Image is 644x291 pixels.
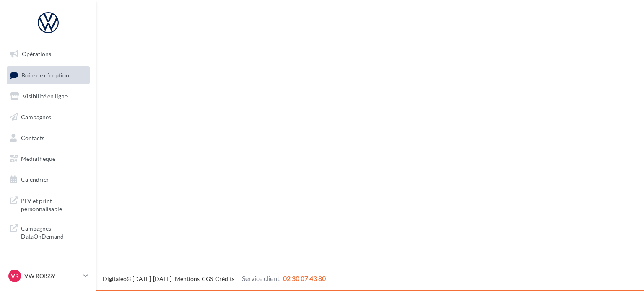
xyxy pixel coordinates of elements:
[21,155,55,162] span: Médiathèque
[103,275,326,282] span: © [DATE]-[DATE] - - -
[5,129,91,147] a: Contacts
[21,134,44,141] span: Contacts
[5,108,91,126] a: Campagnes
[103,275,127,282] a: Digitaleo
[11,272,19,280] span: VR
[21,71,69,78] span: Boîte de réception
[24,272,80,280] p: VW ROISSY
[242,274,280,282] span: Service client
[21,113,51,121] span: Campagnes
[21,223,86,241] span: Campagnes DataOnDemand
[5,45,91,63] a: Opérations
[283,274,326,282] span: 02 30 07 43 80
[21,195,86,213] span: PLV et print personnalisable
[7,268,90,284] a: VR VW ROISSY
[215,275,234,282] a: Crédits
[22,50,51,57] span: Opérations
[23,93,68,100] span: Visibilité en ligne
[175,275,200,282] a: Mentions
[21,176,49,183] span: Calendrier
[5,171,91,188] a: Calendrier
[5,88,91,105] a: Visibilité en ligne
[5,66,91,84] a: Boîte de réception
[5,150,91,167] a: Médiathèque
[202,275,213,282] a: CGS
[5,192,91,216] a: PLV et print personnalisable
[5,219,91,244] a: Campagnes DataOnDemand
